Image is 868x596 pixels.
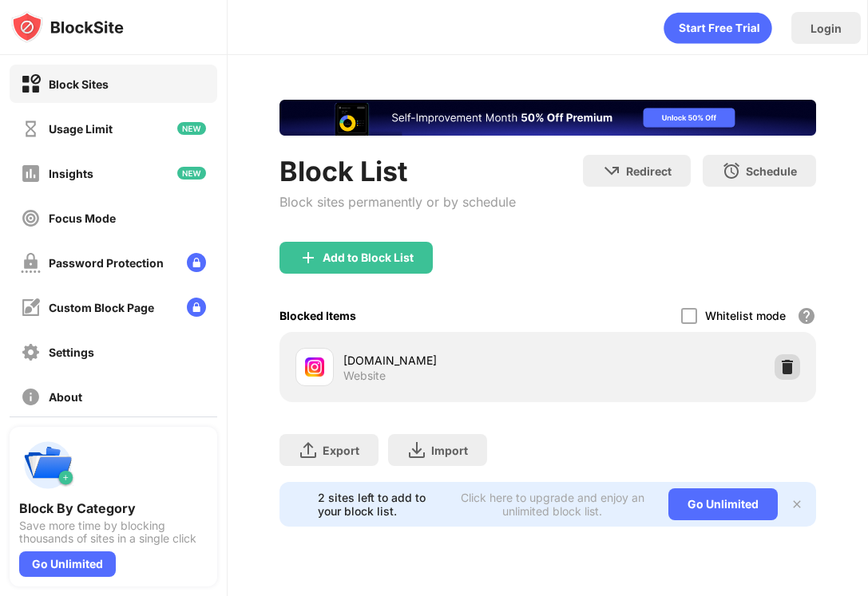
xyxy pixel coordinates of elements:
[305,357,324,377] img: favicons
[49,390,82,404] div: About
[49,167,93,180] div: Insights
[279,100,816,136] iframe: Banner
[811,22,842,35] div: Login
[19,551,116,577] div: Go Unlimited
[21,298,41,318] img: customize-block-page-off.svg
[705,309,786,322] div: Whitelist mode
[343,352,548,369] div: [DOMAIN_NAME]
[49,301,154,314] div: Custom Block Page
[21,208,41,228] img: focus-off.svg
[343,369,386,383] div: Website
[21,342,41,362] img: settings-off.svg
[49,211,116,225] div: Focus Mode
[49,77,109,91] div: Block Sites
[21,164,41,184] img: insights-off.svg
[431,444,468,457] div: Import
[19,500,208,516] div: Block By Category
[668,488,778,520] div: Go Unlimited
[21,253,41,273] img: password-protection-off.svg
[626,164,672,178] div: Redirect
[279,194,516,210] div: Block sites permanently or by schedule
[746,164,797,178] div: Schedule
[21,119,41,139] img: time-usage-off.svg
[323,251,414,264] div: Add to Block List
[21,74,41,94] img: block-on.svg
[187,298,206,317] img: lock-menu.svg
[456,491,649,518] div: Click here to upgrade and enjoy an unlimited block list.
[279,309,356,322] div: Blocked Items
[19,436,77,494] img: push-categories.svg
[187,253,206,272] img: lock-menu.svg
[323,444,359,457] div: Export
[21,387,41,407] img: about-off.svg
[49,122,113,136] div: Usage Limit
[791,498,803,511] img: x-button.svg
[49,256,164,270] div: Password Protection
[177,122,206,135] img: new-icon.svg
[318,491,446,518] div: 2 sites left to add to your block list.
[664,12,772,44] div: animation
[279,155,516,187] div: Block List
[11,11,124,43] img: logo-blocksite.svg
[19,519,208,545] div: Save more time by blocking thousands of sites in a single click
[177,167,206,180] img: new-icon.svg
[49,345,94,359] div: Settings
